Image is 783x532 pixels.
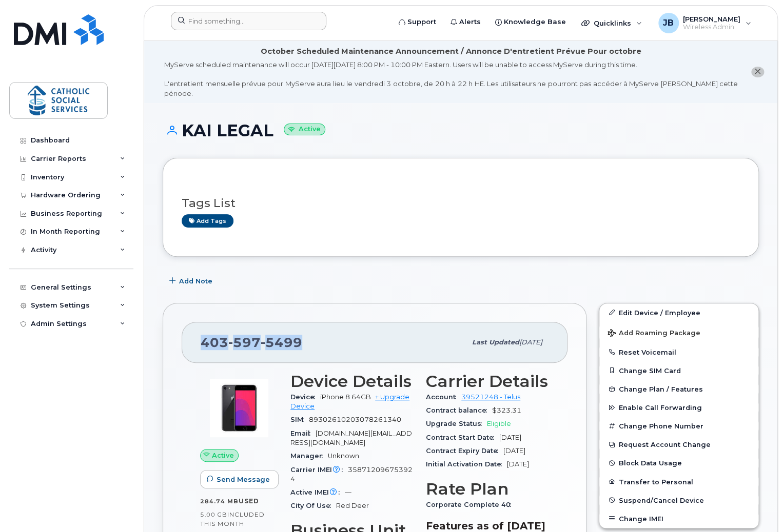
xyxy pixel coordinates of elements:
[345,488,351,496] span: —
[217,475,270,484] span: Send Message
[200,498,239,505] span: 284.74 MB
[261,335,302,350] span: 5499
[200,470,279,488] button: Send Message
[461,393,520,401] a: 39521248 - Telus
[599,380,758,398] button: Change Plan / Features
[290,416,309,423] span: SIM
[290,393,320,401] span: Device
[738,487,775,524] iframe: Messenger Launcher
[163,121,759,139] h1: KAI LEGAL
[163,272,221,291] button: Add Note
[290,429,316,437] span: Email
[599,322,758,343] button: Add Roaming Package
[290,466,348,474] span: Carrier IMEI
[608,329,700,339] span: Add Roaming Package
[426,447,503,455] span: Contract Expiry Date
[599,454,758,472] button: Block Data Usage
[164,60,738,98] div: MyServe scheduled maintenance will occur [DATE][DATE] 8:00 PM - 10:00 PM Eastern. Users will be u...
[261,46,641,57] div: October Scheduled Maintenance Announcement / Annonce D'entretient Prévue Pour octobre
[619,385,703,393] span: Change Plan / Features
[426,501,516,508] span: Corporate Complete 40
[619,404,702,412] span: Enable Call Forwarding
[472,338,519,346] span: Last updated
[290,452,328,460] span: Manager
[182,214,233,227] a: Add tags
[208,377,270,439] img: image20231002-3703462-bzhi73.jpeg
[426,480,549,498] h3: Rate Plan
[426,420,487,427] span: Upgrade Status
[320,393,371,401] span: iPhone 8 64GB
[290,372,414,391] h3: Device Details
[239,497,259,505] span: used
[290,429,412,446] span: [DOMAIN_NAME][EMAIL_ADDRESS][DOMAIN_NAME]
[290,488,345,496] span: Active IMEI
[499,434,521,441] span: [DATE]
[599,417,758,435] button: Change Phone Number
[599,303,758,322] a: Edit Device / Employee
[599,343,758,361] button: Reset Voicemail
[507,460,529,468] span: [DATE]
[751,67,764,77] button: close notification
[487,420,511,427] span: Eligible
[503,447,525,455] span: [DATE]
[290,466,413,483] span: 358712096753924
[599,361,758,380] button: Change SIM Card
[599,435,758,454] button: Request Account Change
[426,434,499,441] span: Contract Start Date
[212,451,234,460] span: Active
[492,406,521,414] span: $323.31
[426,393,461,401] span: Account
[284,124,325,135] small: Active
[182,197,740,210] h3: Tags List
[426,372,549,391] h3: Carrier Details
[426,520,549,532] h3: Features as of [DATE]
[200,510,265,527] span: included this month
[426,460,507,468] span: Initial Activation Date
[599,491,758,509] button: Suspend/Cancel Device
[200,511,227,518] span: 5.00 GB
[519,338,542,346] span: [DATE]
[599,398,758,417] button: Enable Call Forwarding
[228,335,261,350] span: 597
[336,502,369,509] span: Red Deer
[599,509,758,528] button: Change IMEI
[619,496,704,504] span: Suspend/Cancel Device
[599,473,758,491] button: Transfer to Personal
[328,452,359,460] span: Unknown
[179,276,212,286] span: Add Note
[426,406,492,414] span: Contract balance
[309,416,401,423] span: 89302610203078261340
[201,335,302,350] span: 403
[290,502,336,509] span: City Of Use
